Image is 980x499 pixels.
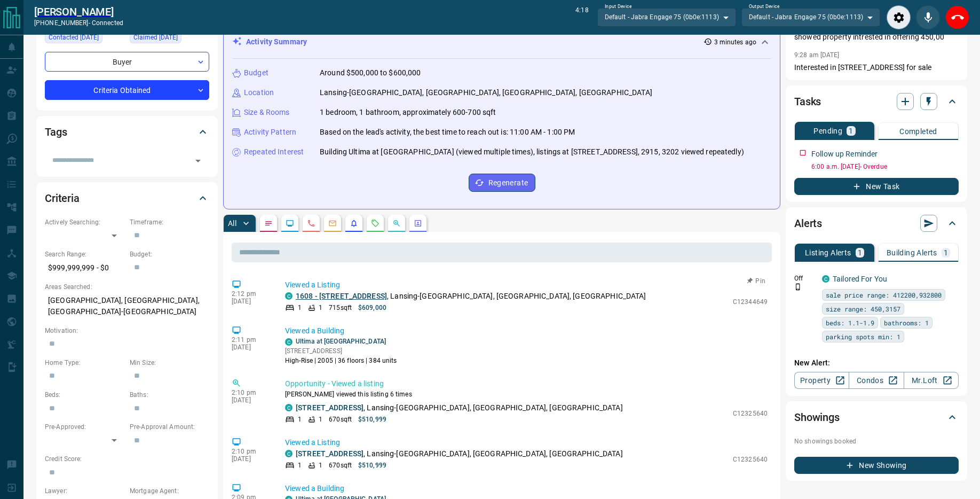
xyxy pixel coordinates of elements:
[794,457,959,474] button: New Showing
[320,87,652,98] p: Lansing-[GEOGRAPHIC_DATA], [GEOGRAPHIC_DATA], [GEOGRAPHIC_DATA], [GEOGRAPHIC_DATA]
[130,486,209,496] p: Mortgage Agent:
[34,5,123,18] a: [PERSON_NAME]
[232,448,269,455] p: 2:10 pm
[244,87,274,98] p: Location
[246,36,307,48] p: Activity Summary
[232,298,269,305] p: [DATE]
[733,409,768,418] p: C12325640
[285,356,397,365] p: High-Rise | 2005 | 36 floors | 384 units
[45,119,209,145] div: Tags
[826,290,942,300] span: sale price range: 412200,932800
[130,250,209,259] p: Budget:
[358,303,386,313] p: $609,000
[358,415,386,424] p: $510,999
[45,32,124,46] div: Thu Oct 31 2024
[285,325,768,337] p: Viewed a Building
[794,32,959,43] p: showed property intrested in offering 450,00
[285,404,293,411] div: condos.ca
[794,51,840,59] p: 9:28 am [DATE]
[298,461,302,470] p: 1
[329,461,352,470] p: 670 sqft
[733,297,768,307] p: C12344649
[414,219,422,228] svg: Agent Actions
[794,215,822,232] h2: Alerts
[884,317,929,328] span: bathrooms: 1
[45,292,209,321] p: [GEOGRAPHIC_DATA], [GEOGRAPHIC_DATA], [GEOGRAPHIC_DATA]-[GEOGRAPHIC_DATA]
[45,422,124,432] p: Pre-Approved:
[822,275,829,283] div: condos.ca
[232,290,269,298] p: 2:12 pm
[232,389,269,396] p: 2:10 pm
[741,8,880,26] div: Default - Jabra Engage 75 (0b0e:1113)
[714,37,756,47] p: 3 minutes ago
[733,455,768,464] p: C12325640
[833,275,887,283] a: Tailored For You
[794,210,959,236] div: Alerts
[575,5,588,29] p: 4:18
[232,455,269,463] p: [DATE]
[232,396,269,404] p: [DATE]
[45,52,209,72] div: Buyer
[286,219,294,228] svg: Lead Browsing Activity
[794,93,821,110] h2: Tasks
[45,250,124,259] p: Search Range:
[826,303,900,314] span: size range: 450,3157
[328,219,337,228] svg: Emails
[232,32,771,52] div: Activity Summary3 minutes ago
[296,338,386,345] a: Ultima at [GEOGRAPHIC_DATA]
[244,67,268,79] p: Budget
[794,274,816,283] p: Off
[45,185,209,211] div: Criteria
[296,291,646,302] p: , Lansing-[GEOGRAPHIC_DATA], [GEOGRAPHIC_DATA], [GEOGRAPHIC_DATA]
[794,283,802,291] svg: Push Notification Only
[794,404,959,430] div: Showings
[904,372,959,389] a: Mr.Loft
[320,107,496,118] p: 1 bedroom, 1 bathroom, approximately 600-700 sqft
[296,448,623,459] p: , Lansing-[GEOGRAPHIC_DATA], [GEOGRAPHIC_DATA], [GEOGRAPHIC_DATA]
[228,220,236,227] p: All
[232,336,269,344] p: 2:11 pm
[794,178,959,195] button: New Task
[811,149,878,160] p: Follow up Reminder
[794,357,959,369] p: New Alert:
[392,219,401,228] svg: Opportunities
[350,219,358,228] svg: Listing Alerts
[794,409,840,426] h2: Showings
[805,249,851,256] p: Listing Alerts
[794,62,959,73] p: Interested in [STREET_ADDRESS] for sale
[320,127,575,138] p: Based on the lead's activity, the best time to reach out is: 11:00 AM - 1:00 PM
[45,282,209,292] p: Areas Searched:
[329,303,352,313] p: 715 sqft
[826,317,874,328] span: beds: 1.1-1.9
[319,415,322,424] p: 1
[191,153,206,168] button: Open
[285,389,768,399] p: [PERSON_NAME] viewed this listing 6 times
[849,127,853,135] p: 1
[285,279,768,291] p: Viewed a Listing
[469,174,535,192] button: Regenerate
[130,217,209,227] p: Timeframe:
[811,162,959,171] p: 6:00 a.m. [DATE] - Overdue
[285,483,768,494] p: Viewed a Building
[45,190,80,207] h2: Criteria
[887,5,911,29] div: Audio Settings
[49,32,99,43] span: Contacted [DATE]
[813,127,842,135] p: Pending
[320,67,421,79] p: Around $500,000 to $600,000
[45,326,209,336] p: Motivation:
[296,292,387,300] a: 1608 - [STREET_ADDRESS]
[45,217,124,227] p: Actively Searching:
[605,3,632,10] label: Input Device
[244,127,296,138] p: Activity Pattern
[130,358,209,368] p: Min Size:
[858,249,862,256] p: 1
[133,32,178,43] span: Claimed [DATE]
[945,5,969,29] div: End Call
[298,303,302,313] p: 1
[130,422,209,432] p: Pre-Approval Amount:
[130,32,209,46] div: Mon Dec 04 2023
[849,372,904,389] a: Condos
[264,219,273,228] svg: Notes
[307,219,315,228] svg: Calls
